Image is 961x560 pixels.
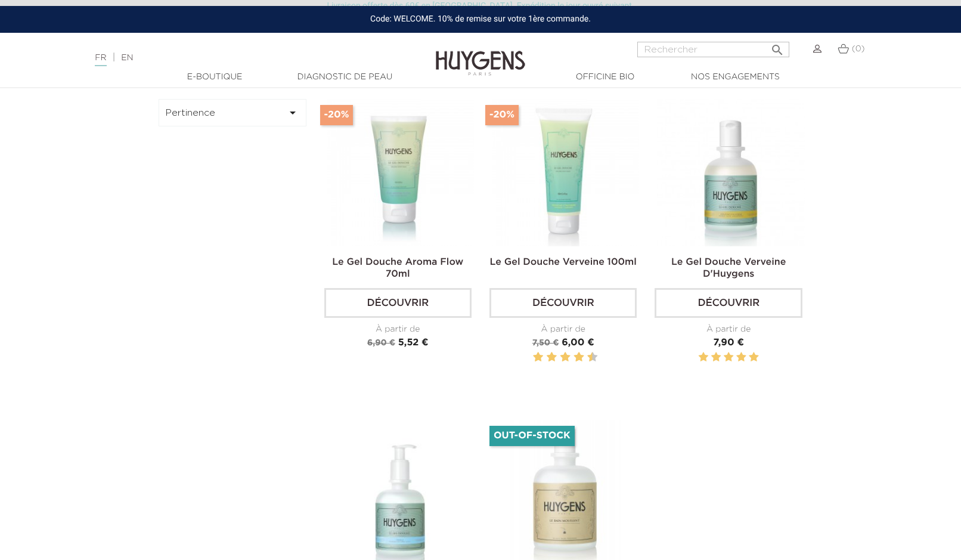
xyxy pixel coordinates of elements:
label: 5 [749,350,758,365]
label: 9 [585,350,587,365]
a: Diagnostic de peau [285,71,404,83]
div: À partir de [324,323,472,336]
a: E-Boutique [155,71,274,83]
a: Découvrir [489,288,637,318]
i:  [286,106,300,120]
button: Pertinence [159,99,306,126]
label: 3 [544,350,546,365]
label: 2 [711,350,721,365]
input: Rechercher [637,42,789,57]
img: LE GEL DOUCHE 250ml VERVEINE D'HUYGENS [657,99,804,246]
a: Le Gel Douche Verveine 100ml [490,258,637,267]
label: 10 [590,350,596,365]
div: À partir de [489,323,637,336]
button:  [767,38,788,54]
span: 5,52 € [398,338,429,348]
a: Découvrir [324,288,472,318]
span: -20% [320,105,354,125]
label: 4 [549,350,555,365]
div: | [89,51,391,65]
a: Le Gel Douche Verveine D'Huygens [671,258,786,279]
label: 7 [572,350,573,365]
label: 1 [699,350,708,365]
span: -20% [485,105,519,125]
label: 8 [576,350,582,365]
a: EN [121,54,133,62]
li: Out-of-Stock [489,426,575,446]
span: 6,00 € [562,338,594,348]
img: Huygens [436,32,525,78]
label: 5 [558,350,560,365]
div: À partir de [655,323,802,336]
span: 6,90 € [367,339,395,347]
label: 3 [724,350,733,365]
a: Officine Bio [545,71,665,83]
label: 6 [562,350,568,365]
a: Le Gel Douche Aroma Flow 70ml [332,258,463,279]
a: FR [95,54,106,66]
span: 7,90 € [713,338,743,348]
a: Nos engagements [675,71,795,83]
label: 4 [736,350,746,365]
i:  [770,39,785,54]
label: 1 [531,350,532,365]
img: Le Gel Douche Aroma Flow 70ml [327,99,474,246]
a: Découvrir [655,288,802,318]
label: 2 [535,350,541,365]
span: 7,50 € [532,339,559,347]
span: (0) [852,45,865,53]
img: Le Gel Douche Verveine 100ml [492,99,639,246]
